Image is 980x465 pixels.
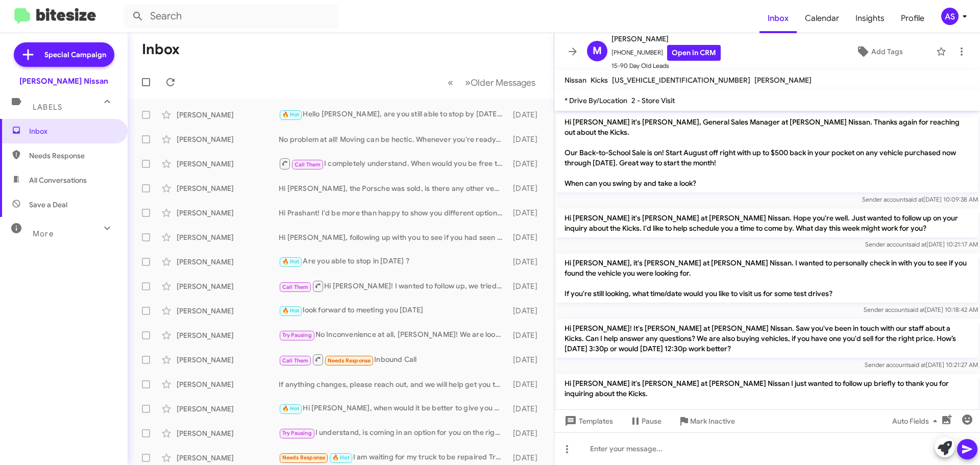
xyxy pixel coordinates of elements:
[442,72,542,93] nav: Page navigation example
[14,42,114,67] a: Special Campaign
[933,8,969,25] button: AS
[556,254,978,303] p: Hi [PERSON_NAME], it's [PERSON_NAME] at [PERSON_NAME] Nissan. I wanted to personally check in wit...
[611,61,721,71] span: 15-90 Day Old Leads
[465,76,471,89] span: »
[282,332,312,338] span: Try Pausing
[508,379,546,389] div: [DATE]
[611,33,721,45] span: [PERSON_NAME]
[508,159,546,169] div: [DATE]
[279,379,508,389] div: If anything changes, please reach out, and we will help get you the most comfortable payment poss...
[759,4,797,33] a: Inbox
[279,403,508,414] div: Hi [PERSON_NAME], when would it be better to give you a call?
[177,281,279,291] div: [PERSON_NAME]
[847,4,893,33] a: Insights
[670,412,743,430] button: Mark Inactive
[282,111,300,118] span: 🔥 Hot
[279,157,508,170] div: I completely understand. When would you be free to stop in with the co-[PERSON_NAME] and take a l...
[279,109,508,120] div: Hello [PERSON_NAME], are you still able to stop by [DATE] here at [PERSON_NAME] Nissan?
[279,256,508,267] div: Are you able to stop in [DATE] ?
[142,41,180,58] h1: Inbox
[282,307,300,314] span: 🔥 Hot
[177,110,279,120] div: [PERSON_NAME]
[941,8,959,25] div: AS
[44,50,106,60] span: Special Campaign
[612,76,750,85] span: [US_VEHICLE_IDENTIFICATION_NUMBER]
[29,126,116,136] span: Inbox
[556,374,978,433] p: Hi [PERSON_NAME] it's [PERSON_NAME] at [PERSON_NAME] Nissan I just wanted to follow up briefly to...
[508,134,546,144] div: [DATE]
[448,76,453,89] span: «
[508,428,546,438] div: [DATE]
[508,355,546,365] div: [DATE]
[884,412,949,430] button: Auto Fields
[667,45,721,61] a: Open in CRM
[508,306,546,316] div: [DATE]
[508,281,546,291] div: [DATE]
[909,240,926,248] span: said at
[279,329,508,341] div: No Inconvenience at all, [PERSON_NAME]! We are looking to assist you when you are ready !
[279,427,508,439] div: I understand, is coming in an option for you on the right vehicle?
[177,208,279,218] div: [PERSON_NAME]
[508,183,546,193] div: [DATE]
[556,113,978,192] p: Hi [PERSON_NAME] it's [PERSON_NAME], General Sales Manager at [PERSON_NAME] Nissan. Thanks again ...
[591,76,608,85] span: Kicks
[177,306,279,316] div: [PERSON_NAME]
[282,454,326,461] span: Needs Response
[508,404,546,414] div: [DATE]
[282,357,309,364] span: Call Them
[279,232,508,242] div: Hi [PERSON_NAME], following up with you to see if you had seen anything else on our lot you might...
[508,232,546,242] div: [DATE]
[893,4,933,33] a: Profile
[19,76,108,86] div: [PERSON_NAME] Nissan
[508,453,546,463] div: [DATE]
[279,183,508,193] div: Hi [PERSON_NAME], the Porsche was sold, is there any other vehicle you might have some interest i...
[907,306,925,313] span: said at
[508,330,546,340] div: [DATE]
[471,77,535,88] span: Older Messages
[908,361,926,369] span: said at
[864,306,978,313] span: Sender account [DATE] 10:18:42 AM
[282,430,312,436] span: Try Pausing
[177,428,279,438] div: [PERSON_NAME]
[905,195,923,203] span: said at
[33,103,62,112] span: Labels
[593,43,602,59] span: M
[29,175,87,185] span: All Conversations
[892,412,941,430] span: Auto Fields
[642,412,661,430] span: Pause
[279,280,508,292] div: Hi [PERSON_NAME]! I wanted to follow up, we tried giving you a call! How can I help you?
[565,76,586,85] span: Nissan
[177,330,279,340] div: [PERSON_NAME]
[554,412,621,430] button: Templates
[508,257,546,267] div: [DATE]
[865,240,978,248] span: Sender account [DATE] 10:21:17 AM
[282,258,300,265] span: 🔥 Hot
[328,357,371,364] span: Needs Response
[690,412,735,430] span: Mark Inactive
[508,208,546,218] div: [DATE]
[177,257,279,267] div: [PERSON_NAME]
[279,452,508,463] div: I am waiting for my truck to be repaired Try this weekend
[282,405,300,412] span: 🔥 Hot
[295,161,321,168] span: Call Them
[556,319,978,358] p: Hi [PERSON_NAME]! It's [PERSON_NAME] at [PERSON_NAME] Nissan. Saw you've been in touch with our s...
[562,412,613,430] span: Templates
[177,134,279,144] div: [PERSON_NAME]
[29,200,67,210] span: Save a Deal
[177,355,279,365] div: [PERSON_NAME]
[865,361,978,369] span: Sender account [DATE] 10:21:27 AM
[631,96,675,105] span: 2 - Store Visit
[124,4,338,29] input: Search
[556,209,978,237] p: Hi [PERSON_NAME] it's [PERSON_NAME] at [PERSON_NAME] Nissan. Hope you're well. Just wanted to fol...
[459,72,542,93] button: Next
[279,353,508,366] div: Inbound Call
[871,42,903,61] span: Add Tags
[754,76,812,85] span: [PERSON_NAME]
[177,453,279,463] div: [PERSON_NAME]
[621,412,670,430] button: Pause
[442,72,459,93] button: Previous
[29,151,116,161] span: Needs Response
[177,232,279,242] div: [PERSON_NAME]
[279,305,508,316] div: look forward to meeting you [DATE]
